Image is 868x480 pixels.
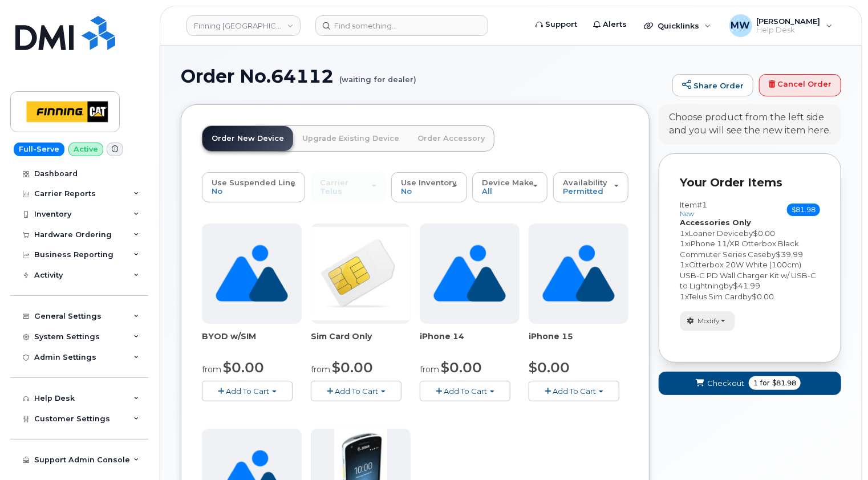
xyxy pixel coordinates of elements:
[293,126,408,151] a: Upgrade Existing Device
[680,239,685,248] span: 1
[680,260,685,269] span: 1
[311,364,330,375] small: from
[733,281,760,290] span: $41.99
[680,210,694,218] small: new
[680,292,685,301] span: 1
[689,229,744,238] span: Loaner Device
[787,204,820,216] span: $81.98
[212,186,222,196] span: No
[216,223,288,324] img: no_image_found-2caef05468ed5679b831cfe6fc140e25e0c280774317ffc20a367ab7fd17291e.png
[311,227,411,320] img: ______________2020-08-11___23.11.32.png
[680,239,799,259] span: iPhone 11/XR Otterbox Black Commuter Series Case
[680,228,820,239] div: x by
[563,186,603,196] span: Permitted
[680,201,707,217] h3: Item
[311,331,411,353] div: Sim Card Only
[212,178,295,187] span: Use Suspended Line
[202,381,293,401] button: Add To Cart
[680,311,735,331] button: Modify
[444,387,487,396] span: Add To Cart
[680,238,820,259] div: x by
[202,126,293,151] a: Order New Device
[553,387,596,396] span: Add To Cart
[401,178,457,187] span: Use Inventory
[335,387,378,396] span: Add To Cart
[697,200,707,209] span: #1
[529,331,628,353] div: iPhone 15
[688,292,743,301] span: Telus Sim Card
[753,378,758,388] span: 1
[753,229,775,238] span: $0.00
[202,364,221,375] small: from
[420,381,510,401] button: Add To Cart
[420,331,520,353] div: iPhone 14
[672,74,753,97] a: Share Order
[482,178,534,187] span: Device Make
[542,223,615,324] img: no_image_found-2caef05468ed5679b831cfe6fc140e25e0c280774317ffc20a367ab7fd17291e.png
[680,218,751,227] strong: Accessories Only
[697,316,720,326] span: Modify
[226,387,269,396] span: Add To Cart
[401,186,412,196] span: No
[311,381,401,401] button: Add To Cart
[772,378,796,388] span: $81.98
[529,359,570,376] span: $0.00
[759,74,841,97] a: Cancel Order
[680,291,820,302] div: x by
[433,223,506,324] img: no_image_found-2caef05468ed5679b831cfe6fc140e25e0c280774317ffc20a367ab7fd17291e.png
[707,378,744,389] span: Checkout
[659,372,841,395] button: Checkout 1 for $81.98
[472,172,547,202] button: Device Make All
[339,66,416,84] small: (waiting for dealer)
[223,359,264,376] span: $0.00
[553,172,628,202] button: Availability Permitted
[680,229,685,238] span: 1
[202,172,305,202] button: Use Suspended Line No
[752,292,774,301] span: $0.00
[680,259,820,291] div: x by
[563,178,607,187] span: Availability
[776,250,803,259] span: $39.99
[332,359,373,376] span: $0.00
[181,66,667,86] h1: Order No.64112
[202,331,302,353] div: BYOD w/SIM
[482,186,492,196] span: All
[680,260,816,290] span: Otterbox 20W White (100cm) USB-C PD Wall Charger Kit w/ USB-C to Lightning
[420,364,439,375] small: from
[408,126,494,151] a: Order Accessory
[529,381,619,401] button: Add To Cart
[669,111,831,137] div: Choose product from the left side and you will see the new item here.
[758,378,772,388] span: for
[391,172,467,202] button: Use Inventory No
[680,174,820,191] p: Your Order Items
[441,359,482,376] span: $0.00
